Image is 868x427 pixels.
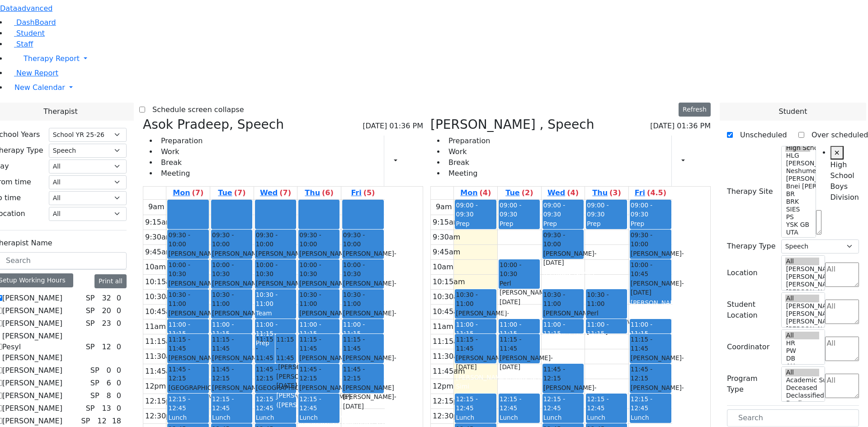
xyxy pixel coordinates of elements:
label: Unscheduled [733,128,787,142]
li: Work [157,146,203,157]
div: 7-2 [631,308,670,317]
span: 10:30 - 11:00 [343,290,383,309]
li: Break [445,157,490,168]
option: SIES [785,206,810,213]
span: 11:45 - 12:15 [168,365,208,383]
span: New Report [16,69,58,77]
div: 9:45am [143,247,175,258]
a: August 18, 2025 [171,187,205,199]
option: UTA [785,229,810,236]
div: 11am [143,321,168,332]
span: 12:15 - 12:45 [500,395,521,412]
span: 09:30 - 10:00 [212,230,251,249]
option: All [785,369,820,376]
span: Therapy Report [24,54,80,63]
div: Prep [587,219,626,228]
button: Refresh [679,103,711,117]
div: [PERSON_NAME] [256,279,295,297]
div: 10:30am [143,291,179,302]
div: 11:30am [143,351,179,362]
div: 9:15am [143,217,175,228]
option: Declines [785,399,820,407]
option: AH [785,362,820,370]
div: 9:45am [431,247,462,258]
span: - [DATE] [543,384,597,400]
div: 10am [143,262,168,272]
div: 11:30am [431,351,467,362]
label: [PERSON_NAME] [2,305,62,316]
label: (7) [279,188,291,198]
li: Preparation [445,136,490,146]
div: 12 [100,342,113,352]
span: 12:15 - 12:45 [543,395,565,412]
div: [PERSON_NAME] [PERSON_NAME] [276,362,295,390]
span: 10:30 - 11:00 [456,290,495,309]
label: Schedule screen collapse [145,103,244,117]
option: [PERSON_NAME] 3 [785,318,820,325]
textarea: Search [825,374,859,398]
div: Prep [456,219,495,228]
span: - [DATE] [543,250,597,266]
a: August 21, 2025 [590,187,623,199]
span: 11:45 - 12:15 [212,365,251,383]
span: 11:45 - 12:15 [631,365,670,383]
span: 11:45 - 12:15 [543,365,583,383]
div: SP [87,365,103,376]
div: [PERSON_NAME] [256,362,275,381]
label: [PERSON_NAME] [2,416,62,427]
span: 10:00 - 10:30 [299,260,339,279]
span: 11:00 - 11:15 [256,321,278,337]
div: Lunch [456,413,495,422]
label: (2) [522,188,533,198]
a: New Calendar [7,79,861,97]
div: 11:15am [143,336,179,347]
span: Student [778,106,807,117]
span: 09:00 - 09:30 [587,202,609,218]
option: Bnei [PERSON_NAME] [785,183,810,190]
label: [PERSON_NAME] [2,365,62,376]
div: Delete [418,154,423,168]
li: Work [445,146,490,157]
div: [PERSON_NAME] [256,392,295,411]
option: All [785,295,820,302]
label: [PERSON_NAME] [2,293,62,304]
a: Staff [7,40,33,48]
a: August 22, 2025 [633,187,668,199]
span: - [DATE] [343,393,396,409]
div: [PERSON_NAME] [631,383,670,402]
option: [PERSON_NAME] 2 [785,325,820,333]
span: 09:30 - 10:00 [168,230,208,249]
div: Setup [697,153,702,169]
span: 11:15 - 11:45 [631,335,670,353]
textarea: Search [825,300,859,324]
span: 11:15 - 11:45 [456,335,495,353]
span: Therapist [43,106,77,117]
div: 10am [431,262,455,272]
div: 0 [115,305,123,316]
label: [PERSON_NAME] [2,378,62,389]
label: [PERSON_NAME] [2,318,62,329]
label: (7) [234,188,246,198]
span: 11:00 - 11:15 [587,321,609,337]
div: 0 [115,365,123,376]
li: Break [157,157,203,168]
div: [PERSON_NAME], Simi [500,373,539,391]
div: Perl [PERSON_NAME] [500,279,539,306]
div: [PERSON_NAME] [543,309,583,327]
span: 11:00 - 11:15 [543,321,565,337]
div: Lunch [587,413,626,422]
span: 10:00 - 10:30 [168,260,208,279]
span: 10:00 - 10:45 [631,260,670,279]
span: 10:00 - 10:30 [256,260,295,279]
option: BR [785,190,810,198]
div: [PERSON_NAME] [299,279,339,297]
div: 10:15am [431,277,467,287]
div: [PERSON_NAME] [631,279,670,297]
span: 09:00 - 09:30 [631,202,652,218]
div: [PERSON_NAME] [212,309,251,327]
option: Deceased [785,384,820,392]
textarea: Search [825,263,859,287]
span: 12:15 - 12:45 [256,395,278,412]
label: (4.5) [647,188,666,198]
option: PS [785,213,810,221]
